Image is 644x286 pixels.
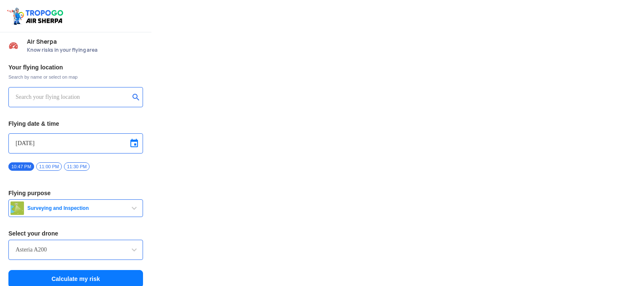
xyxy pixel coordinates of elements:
[8,162,34,171] span: 10:47 PM
[8,74,143,80] span: Search by name or select on map
[27,47,143,53] span: Know risks in your flying area
[27,38,143,45] span: Air Sherpa
[8,199,143,217] button: Surveying and Inspection
[24,205,129,212] span: Surveying and Inspection
[16,92,130,102] input: Search your flying location
[8,121,143,127] h3: Flying date & time
[8,230,143,236] h3: Select your drone
[8,40,19,50] img: Risk Scores
[8,190,143,196] h3: Flying purpose
[11,201,24,215] img: survey.png
[8,64,143,70] h3: Your flying location
[6,6,66,26] img: ic_tgdronemaps.svg
[64,162,90,171] span: 11:30 PM
[36,162,62,171] span: 11:00 PM
[16,138,136,148] input: Select Date
[16,245,136,255] input: Search by name or Brand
